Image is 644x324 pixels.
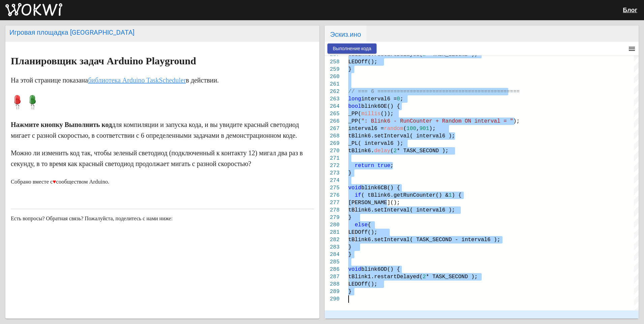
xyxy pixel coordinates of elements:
[11,119,314,141] p: для компиляции и запуска кода, и вы увидите красный светодиод мигает с разной скоростью, в соотве...
[11,56,314,66] h2: Планировщик задач Arduino Playground
[348,229,377,235] span: LEDOff();
[325,88,340,95] div: 262
[325,281,340,288] div: 288
[429,126,436,132] span: );
[325,236,340,244] div: 282
[325,192,340,199] div: 276
[348,148,374,154] span: tBlink6.
[348,59,377,65] span: LEDOff();
[325,66,340,73] div: 259
[325,214,340,221] div: 279
[348,111,361,117] span: _PP(
[361,266,400,272] span: blink6OD() {
[325,125,340,132] div: 267
[510,89,520,95] span: ===
[400,96,404,102] span: ;
[348,126,384,132] span: interval6 =
[348,185,361,191] span: void
[368,222,371,228] span: {
[497,237,501,243] span: ;
[325,229,340,236] div: 281
[11,179,109,185] small: Собрано вместе с сообществом Arduino.
[348,237,497,243] span: tBlink6.setInterval( TASK_SECOND - interval6 )
[325,155,340,162] div: 271
[325,251,340,258] div: 284
[325,73,340,80] div: 260
[348,266,361,272] span: void
[327,43,377,54] button: Выполнение кода
[355,192,361,198] span: if
[361,96,397,102] span: interval6 =
[355,163,374,169] span: return
[348,274,423,280] span: tBlink1.restartDelayed(
[361,185,400,191] span: blink6CB() {
[333,46,371,51] span: Выполнение кода
[348,140,403,147] span: _PL( interval6 );
[325,288,340,295] div: 289
[325,258,340,266] div: 285
[348,244,352,250] span: }
[325,26,366,42] span: Эскиз.ино
[361,103,400,109] span: blink6OE() {
[325,266,340,273] div: 286
[348,118,361,124] span: _PP(
[513,118,520,124] span: );
[325,295,340,303] div: 290
[11,148,314,169] p: Можно ли изменить код так, чтобы зеленый светодиод (подключенный к контакту 12) мигал два раз в с...
[407,126,416,132] span: 100
[423,274,426,280] span: 2
[416,126,420,132] span: ,
[11,75,314,86] p: На этой странице показана в действии.
[348,170,352,176] span: }
[325,244,340,251] div: 283
[9,28,134,36] font: Игровая площадка [GEOGRAPHIC_DATA]
[53,179,56,185] span: ♥
[325,118,340,125] div: 266
[325,132,340,140] div: 268
[325,58,340,66] div: 258
[361,111,381,117] span: millis
[390,163,394,169] span: ;
[325,184,340,192] div: 275
[623,6,637,13] a: Блог
[348,133,455,139] span: tBlink6.setInterval( interval6 );
[325,206,340,214] div: 278
[348,66,352,72] span: }
[381,111,393,117] span: ());
[325,110,340,118] div: 265
[452,192,461,198] span: ) {
[325,147,340,155] div: 270
[348,89,510,95] span: // === 6 =========================================
[361,192,448,198] span: ( tBlink6.getRunCounter() &
[88,76,186,84] a: библиотека Arduino TaskScheduler
[325,169,340,177] div: 273
[325,199,340,206] div: 277
[348,96,361,102] span: long
[11,121,112,128] strong: Нажмите кнопку Выполнить код
[397,96,400,102] span: 0
[377,163,390,169] span: true
[325,162,340,169] div: 272
[374,148,390,154] span: delay
[348,289,352,295] span: }
[355,222,367,228] span: else
[325,221,340,229] div: 280
[348,281,377,287] span: LEDOff();
[628,45,636,53] mat-icon: menu
[419,126,429,132] span: 901
[325,95,340,103] div: 263
[361,118,513,124] span: ": Blink6 - RunCounter + Random ON interval = "
[325,273,340,281] div: 287
[426,274,478,280] span: * TASK_SECOND );
[11,216,173,221] span: Есть вопросы? Обратная связь? Пожалуйста, поделитесь с нами ниже:
[397,148,449,154] span: * TASK_SECOND );
[403,126,407,132] span: (
[325,140,340,147] div: 269
[348,200,400,206] span: [PERSON_NAME]();
[393,148,397,154] span: 2
[348,103,361,109] span: bool
[348,252,352,258] span: }
[325,177,340,184] div: 274
[325,103,340,110] div: 264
